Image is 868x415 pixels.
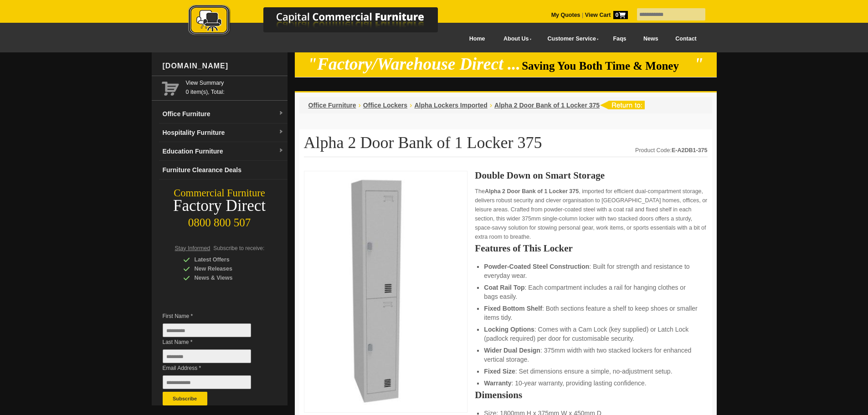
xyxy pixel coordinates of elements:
[163,323,251,337] input: First Name *
[152,187,288,200] div: Commercial Furniture
[667,29,705,49] a: Contact
[484,283,698,301] li: : Each compartment includes a rail for hanging clothes or bags easily.
[159,123,288,142] a: Hospitality Furnituredropdown
[475,187,707,241] p: The , imported for efficient dual-compartment storage, delivers robust security and clever organi...
[309,176,446,405] img: Alpha 2 Door Bank of 1 Locker 375
[475,244,707,253] h2: Features of This Locker
[278,148,284,154] img: dropdown
[363,102,407,109] a: Office Lockers
[484,263,589,270] strong: Powder-Coated Steel Construction
[484,346,698,364] li: : 375mm width with two stacked lockers for enhanced vertical storage.
[159,105,288,123] a: Office Furnituredropdown
[475,390,707,400] h2: Dimensions
[186,78,284,87] a: View Summary
[551,12,580,18] a: My Quotes
[613,11,628,19] span: 0
[163,312,265,321] span: First Name *
[484,379,511,387] strong: Warranty
[183,264,270,273] div: New Releases
[605,29,635,49] a: Faqs
[183,273,270,282] div: News & Views
[484,284,524,291] strong: Coat Rail Top
[213,245,264,251] span: Subscribe to receive:
[304,134,708,157] h1: Alpha 2 Door Bank of 1 Locker 375
[484,305,542,312] strong: Fixed Bottom Shelf
[308,102,356,109] a: Office Furniture
[484,367,698,376] li: : Set dimensions ensure a simple, no-adjustment setup.
[410,101,412,110] li: ›
[484,379,698,388] li: : 10-year warranty, providing lasting confidence.
[183,255,270,264] div: Latest Offers
[484,262,698,280] li: : Built for strength and resistance to everyday wear.
[484,347,540,354] strong: Wider Dual Design
[484,304,698,322] li: : Both sections feature a shelf to keep shoes or smaller items tidy.
[163,5,482,38] img: Capital Commercial Furniture Logo
[672,147,708,154] strong: E-A2DB1-375
[163,364,265,373] span: Email Address *
[163,375,251,389] input: Email Address *
[159,142,288,161] a: Education Furnituredropdown
[159,161,288,179] a: Furniture Clearance Deals
[485,188,579,195] strong: Alpha 2 Door Bank of 1 Locker 375
[278,111,284,116] img: dropdown
[186,78,284,95] span: 0 item(s), Total:
[163,392,207,405] button: Subscribe
[537,29,604,49] a: Customer Service
[490,101,492,110] li: ›
[694,55,704,73] em: "
[475,171,707,180] h2: Double Down on Smart Storage
[152,212,288,229] div: 0800 800 507
[414,102,487,109] a: Alpha Lockers Imported
[152,200,288,212] div: Factory Direct
[585,12,628,18] strong: View Cart
[308,55,520,73] em: "Factory/Warehouse Direct ...
[163,338,265,347] span: Last Name *
[522,60,693,72] span: Saving You Both Time & Money
[163,349,251,363] input: Last Name *
[635,29,667,49] a: News
[600,101,645,109] img: return to
[493,29,537,49] a: About Us
[635,146,707,155] div: Product Code:
[175,245,211,251] span: Stay Informed
[159,52,288,80] div: [DOMAIN_NAME]
[494,102,600,109] a: Alpha 2 Door Bank of 1 Locker 375
[359,101,361,110] li: ›
[583,12,627,18] a: View Cart0
[484,326,534,333] strong: Locking Options
[163,5,482,41] a: Capital Commercial Furniture Logo
[484,325,698,343] li: : Comes with a Cam Lock (key supplied) or Latch Lock (padlock required) per door for customisable...
[484,368,515,375] strong: Fixed Size
[278,129,284,135] img: dropdown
